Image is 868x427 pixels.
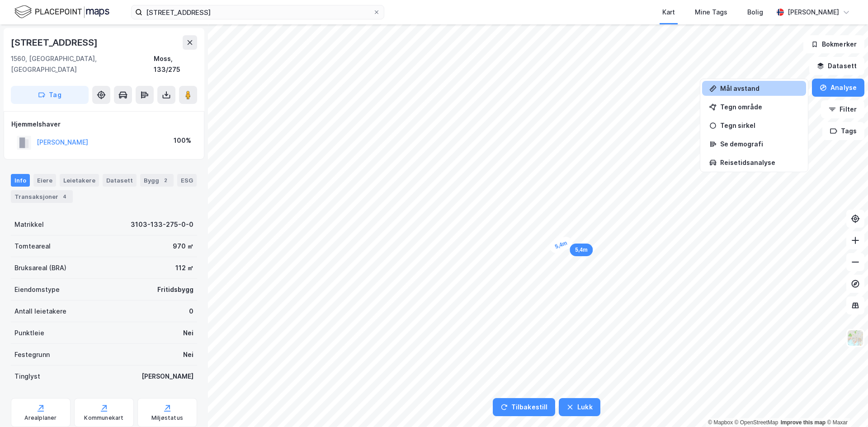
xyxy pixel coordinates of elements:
[493,398,555,416] button: Tilbakestill
[720,159,799,166] div: Reisetidsanalyse
[720,103,799,111] div: Tegn område
[60,192,69,201] div: 4
[33,174,56,187] div: Eiere
[14,241,51,252] div: Tomteareal
[695,7,727,18] div: Mine Tags
[60,174,99,187] div: Leietakere
[812,79,864,97] button: Analyse
[11,35,99,50] div: [STREET_ADDRESS]
[173,241,193,252] div: 970 ㎡
[11,53,154,75] div: 1560, [GEOGRAPHIC_DATA], [GEOGRAPHIC_DATA]
[189,306,193,317] div: 0
[708,419,733,426] a: Mapbox
[142,5,373,19] input: Søk på adresse, matrikkel, gårdeiere, leietakere eller personer
[821,100,864,118] button: Filter
[809,57,864,75] button: Datasett
[14,284,60,295] div: Eiendomstype
[823,384,868,427] div: Kontrollprogram for chat
[720,84,799,92] div: Mål avstand
[84,414,123,422] div: Kommunekart
[788,7,839,18] div: [PERSON_NAME]
[103,174,137,187] div: Datasett
[157,284,193,295] div: Fritidsbygg
[735,419,778,426] a: OpenStreetMap
[140,174,174,187] div: Bygg
[174,135,191,146] div: 100%
[803,35,864,53] button: Bokmerker
[822,122,864,140] button: Tags
[177,174,197,187] div: ESG
[662,7,675,18] div: Kart
[720,140,799,148] div: Se demografi
[11,174,30,187] div: Info
[154,53,198,75] div: Moss, 133/275
[720,122,799,129] div: Tegn sirkel
[161,176,170,185] div: 2
[781,419,826,426] a: Improve this map
[847,329,864,347] img: Z
[747,7,763,18] div: Bolig
[14,349,50,360] div: Festegrunn
[570,244,593,256] div: Map marker
[11,86,89,104] button: Tag
[14,306,66,317] div: Antall leietakere
[14,263,66,273] div: Bruksareal (BRA)
[11,190,73,203] div: Transaksjoner
[11,119,197,130] div: Hjemmelshaver
[14,371,40,382] div: Tinglyst
[14,219,44,230] div: Matrikkel
[183,328,193,338] div: Nei
[183,349,193,360] div: Nei
[131,219,193,230] div: 3103-133-275-0-0
[14,328,44,338] div: Punktleie
[559,398,600,416] button: Lukk
[142,371,193,382] div: [PERSON_NAME]
[175,263,193,273] div: 112 ㎡
[548,235,574,255] div: Map marker
[24,414,57,422] div: Arealplaner
[151,414,183,422] div: Miljøstatus
[823,384,868,427] iframe: Chat Widget
[14,4,109,20] img: logo.f888ab2527a4732fd821a326f86c7f29.svg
